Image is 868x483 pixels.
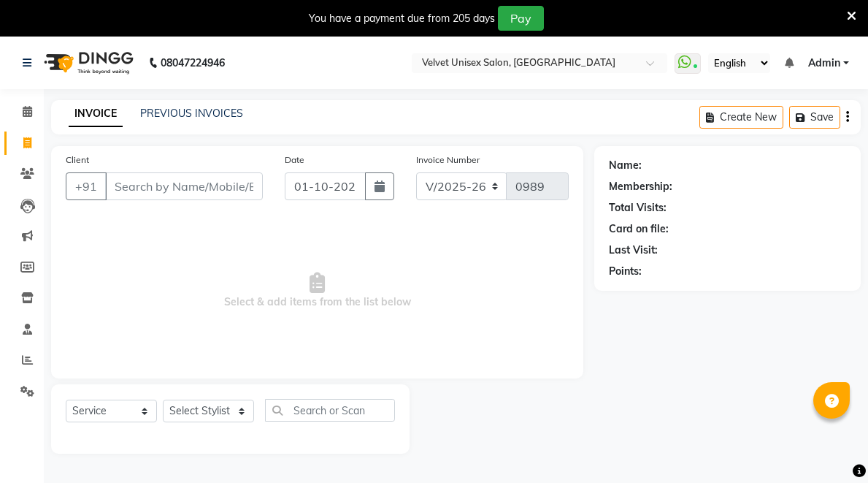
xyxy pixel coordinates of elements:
[498,6,544,31] button: Pay
[309,11,495,26] div: You have a payment due from 205 days
[808,56,840,71] span: Admin
[66,153,89,167] label: Client
[69,101,123,127] a: INVOICE
[609,264,642,279] div: Points:
[140,107,243,120] a: PREVIOUS INVOICES
[265,399,395,422] input: Search or Scan
[161,42,225,83] b: 08047224946
[105,172,263,200] input: Search by Name/Mobile/Email/Code
[609,200,667,216] div: Total Visits:
[66,172,107,200] button: +91
[699,106,783,129] button: Create New
[807,425,853,468] iframe: chat widget
[609,158,642,173] div: Name:
[609,179,672,194] div: Membership:
[66,218,569,364] span: Select & add items from the list below
[37,42,137,83] img: logo
[416,153,480,167] label: Invoice Number
[609,221,669,237] div: Card on file:
[285,153,304,167] label: Date
[609,243,658,258] div: Last Visit:
[789,106,840,129] button: Save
